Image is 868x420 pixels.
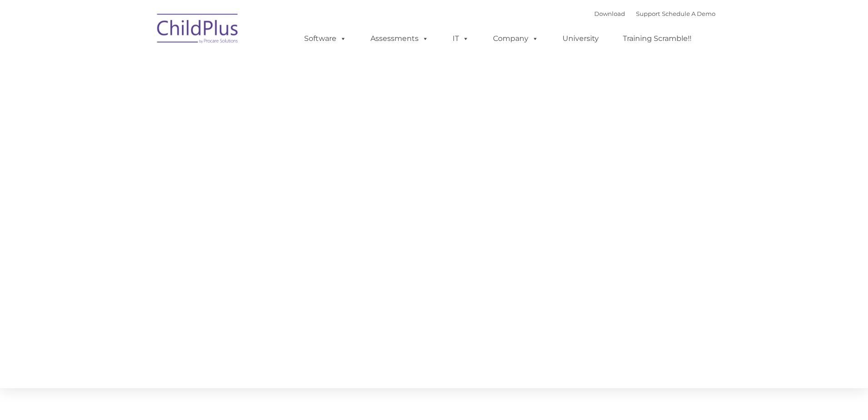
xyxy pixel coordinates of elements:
[295,30,355,48] a: Software
[594,10,625,17] a: Download
[444,30,478,48] a: IT
[614,30,700,48] a: Training Scramble!!
[153,7,243,53] img: ChildPlus by Procare Solutions
[553,30,608,48] a: University
[662,10,715,17] a: Schedule A Demo
[594,10,715,17] font: |
[484,30,547,48] a: Company
[361,30,438,48] a: Assessments
[636,10,660,17] a: Support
